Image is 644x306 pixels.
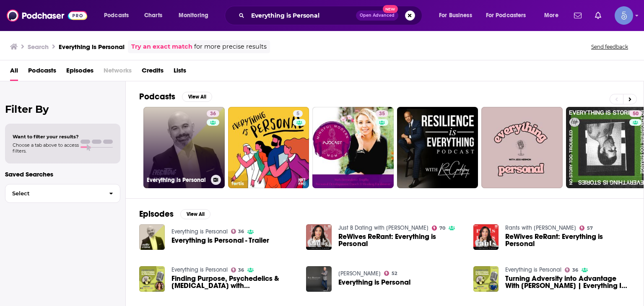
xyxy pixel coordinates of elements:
span: Networks [104,64,132,81]
button: View All [182,92,212,102]
span: Turning Adversity into Advantage With [PERSON_NAME] | Everything Is Personal [505,275,630,289]
a: 36 [565,267,578,272]
a: Everything is Personal [171,266,228,273]
span: Logged in as Spiral5-G1 [615,6,633,25]
span: Open Advanced [360,13,395,18]
p: Saved Searches [5,170,120,178]
a: Just B Dating with Bethenny Frankel [338,224,428,231]
span: Monitoring [179,10,208,21]
span: More [544,10,558,21]
h3: Everything is Personal [147,176,208,184]
img: User Profile [615,6,633,25]
a: ReWives ReRant: Everything is Personal [505,233,630,247]
a: 52 [384,271,397,276]
a: Turning Adversity into Advantage With Alan Lazaros | Everything Is Personal [473,266,499,292]
span: Select [5,191,102,196]
button: open menu [173,9,219,22]
button: open menu [433,9,483,22]
a: Credits [142,64,164,81]
button: open menu [480,9,538,22]
a: Show notifications dropdown [571,8,585,23]
span: 36 [572,268,578,272]
a: 36 [231,229,244,234]
img: Finding Purpose, Psychedelics & Personal Growth with Zahra Adloo | Everything Is Personal [139,266,165,292]
a: Finding Purpose, Psychedelics & Personal Growth with Zahra Adloo | Everything Is Personal [171,275,296,289]
img: Everything is Personal - Trailer [139,224,165,250]
div: Search podcasts, credits, & more... [233,6,430,25]
span: 50 [633,110,639,118]
a: Charts [139,9,167,22]
span: Want to filter your results? [13,134,79,140]
h2: Filter By [5,103,120,115]
a: Podcasts [28,64,56,81]
span: 5 [296,110,299,118]
span: For Business [439,10,472,21]
a: Everything is Personal - Trailer [171,237,269,244]
span: For Podcasters [486,10,526,21]
a: 36 [231,267,244,272]
h3: Everything is Personal [59,43,125,51]
span: 36 [210,110,216,118]
button: Select [5,184,120,203]
h2: Episodes [139,209,174,219]
span: New [383,5,398,13]
a: EpisodesView All [139,209,210,219]
input: Search podcasts, credits, & more... [248,9,356,22]
a: Episodes [66,64,93,81]
span: 57 [587,226,593,230]
a: PodcastsView All [139,91,212,102]
a: Try an exact match [131,42,192,52]
h3: Search [28,43,49,51]
a: 5 [293,110,303,117]
a: 57 [579,226,593,231]
a: All [10,64,18,81]
img: ReWives ReRant: Everything is Personal [473,224,499,250]
button: Show profile menu [615,6,633,25]
button: Open AdvancedNew [356,10,398,21]
span: ReWives ReRant: Everything is Personal [338,233,463,247]
button: Send feedback [589,43,631,50]
span: for more precise results [194,42,267,52]
span: Choose a tab above to access filters. [13,142,79,154]
button: View All [180,209,210,219]
span: Finding Purpose, Psychedelics & [MEDICAL_DATA] with [PERSON_NAME] | Everything Is Personal [171,275,296,289]
button: open menu [538,9,569,22]
span: 70 [439,226,445,230]
a: Lists [174,64,186,81]
h2: Podcasts [139,91,175,102]
a: 36Everything is Personal [143,107,225,188]
span: Podcasts [104,10,129,21]
a: Everything is Personal [505,266,561,273]
img: Podchaser - Follow, Share and Rate Podcasts [7,8,87,23]
a: Everything is Personal [338,279,410,286]
a: 36 [207,110,219,117]
span: 36 [238,230,244,233]
span: 52 [392,272,397,275]
a: Rants with Bethenny Frankel [505,224,576,231]
a: 50 [629,110,642,117]
button: open menu [98,9,140,22]
a: Turning Adversity into Advantage With Alan Lazaros | Everything Is Personal [505,275,630,289]
span: 35 [379,110,385,118]
img: ReWives ReRant: Everything is Personal [306,224,332,250]
span: Charts [144,10,162,21]
a: Everything is Personal [306,266,332,292]
span: 36 [238,268,244,272]
a: 5 [228,107,309,188]
a: Everything is Personal [171,228,228,235]
a: 35 [376,110,388,117]
a: 35 [312,107,394,188]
